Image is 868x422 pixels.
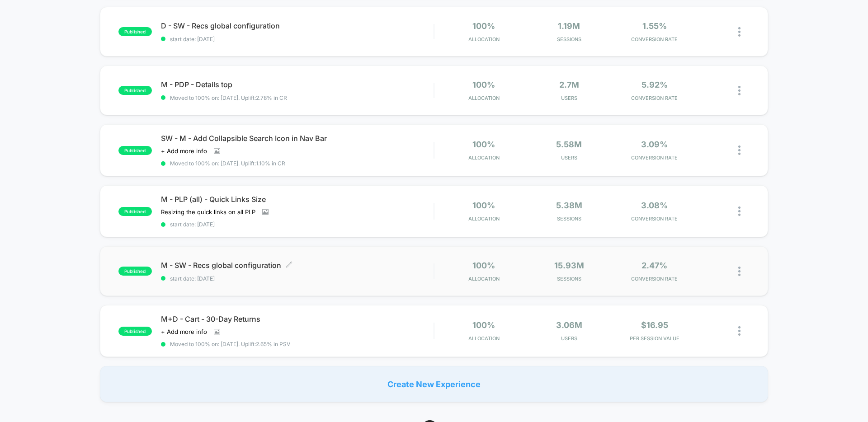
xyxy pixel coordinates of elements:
[642,80,668,89] span: 5.92%
[529,216,610,222] span: Sessions
[118,327,152,336] span: published
[161,328,207,335] span: + Add more info
[614,36,695,42] span: CONVERSION RATE
[170,160,285,167] span: Moved to 100% on: [DATE] . Uplift: 1.10% in CR
[641,140,668,149] span: 3.09%
[559,80,579,89] span: 2.7M
[641,320,668,330] span: $16.95
[642,261,667,270] span: 2.47%
[118,267,152,276] span: published
[529,276,610,282] span: Sessions
[161,147,207,155] span: + Add more info
[614,276,695,282] span: CONVERSION RATE
[472,261,495,270] span: 100%
[161,195,434,204] span: M - PLP (all) - Quick Links Size
[556,140,582,149] span: 5.58M
[468,276,500,282] span: Allocation
[642,21,667,31] span: 1.55%
[738,27,741,37] img: close
[738,86,741,95] img: close
[468,216,500,222] span: Allocation
[118,146,152,155] span: published
[161,36,434,42] span: start date: [DATE]
[118,27,152,36] span: published
[529,155,610,161] span: Users
[170,341,290,347] span: Moved to 100% on: [DATE] . Uplift: 2.65% in PSV
[472,320,495,330] span: 100%
[161,275,434,282] span: start date: [DATE]
[468,95,500,101] span: Allocation
[118,207,152,216] span: published
[558,21,580,31] span: 1.19M
[614,335,695,342] span: PER SESSION VALUE
[161,80,434,89] span: M - PDP - Details top
[529,95,610,101] span: Users
[614,95,695,101] span: CONVERSION RATE
[614,216,695,222] span: CONVERSION RATE
[529,335,610,342] span: Users
[468,36,500,42] span: Allocation
[161,208,255,216] span: Resizing the quick links on all PLP
[554,261,584,270] span: 15.93M
[170,94,287,101] span: Moved to 100% on: [DATE] . Uplift: 2.78% in CR
[472,140,495,149] span: 100%
[468,155,500,161] span: Allocation
[472,201,495,210] span: 100%
[118,86,152,95] span: published
[738,145,741,155] img: close
[472,21,495,31] span: 100%
[529,36,610,42] span: Sessions
[614,155,695,161] span: CONVERSION RATE
[556,320,582,330] span: 3.06M
[161,134,434,143] span: SW - M - Add Collapsible Search Icon in Nav Bar
[100,366,768,402] div: Create New Experience
[161,314,434,324] span: M+D - Cart - 30-Day Returns
[472,80,495,89] span: 100%
[161,21,434,30] span: D - SW - Recs global configuration
[738,326,741,336] img: close
[738,267,741,276] img: close
[738,206,741,216] img: close
[556,201,582,210] span: 5.38M
[161,221,434,228] span: start date: [DATE]
[161,261,434,270] span: M - SW - Recs global configuration
[468,335,500,342] span: Allocation
[641,201,668,210] span: 3.08%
